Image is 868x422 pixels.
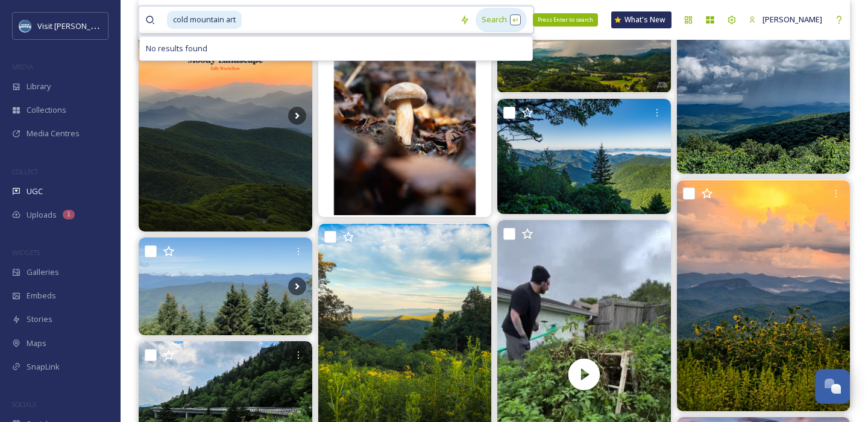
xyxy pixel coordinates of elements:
span: Embeds [27,290,56,301]
img: A bit of fall in the air this morning. #waterrockknob #blueridgeparkway #mountainstoseatrail #blu... [139,238,312,335]
span: Uploads [27,209,57,221]
span: Visit [PERSON_NAME] [37,20,114,31]
button: Open Chat [815,369,850,404]
span: No results found [146,43,207,54]
span: cold mountain art [167,11,242,28]
span: COLLECT [12,167,38,176]
div: Press Enter to search [533,13,598,27]
div: 1 [63,210,75,219]
img: images.png [19,20,31,32]
span: Stories [27,313,52,325]
a: [PERSON_NAME] [743,8,828,31]
img: Roy Taylor Forest Overlook – Blue Ridge Parkway. Taken on Monday, September 4, 2023. New edit of ... [497,99,671,214]
span: UGC [27,186,43,197]
span: Library [27,81,51,92]
span: SnapLink [27,361,60,373]
span: [PERSON_NAME] [763,14,822,25]
span: Maps [27,338,46,349]
span: SOCIALS [12,400,36,409]
img: Happy Monday, everyone. Have a fantastic week! 🧡 💛 💚 #hike #hiker #hikemoreworryless #blueridge #... [677,180,851,411]
span: WIDGETS [12,248,40,257]
img: Step inside my workflow Screenshots of the Lightroom process that transform flat frames into mood... [139,1,312,231]
span: Collections [27,104,66,116]
img: Oh, so that’s where I hid that mushroom! I was in the dark about where it was…not unlike the mush... [318,1,492,217]
a: What's New [611,11,671,28]
span: MEDIA [12,62,33,71]
div: Search [476,8,527,31]
span: Galleries [27,266,59,278]
span: Media Centres [27,128,80,139]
